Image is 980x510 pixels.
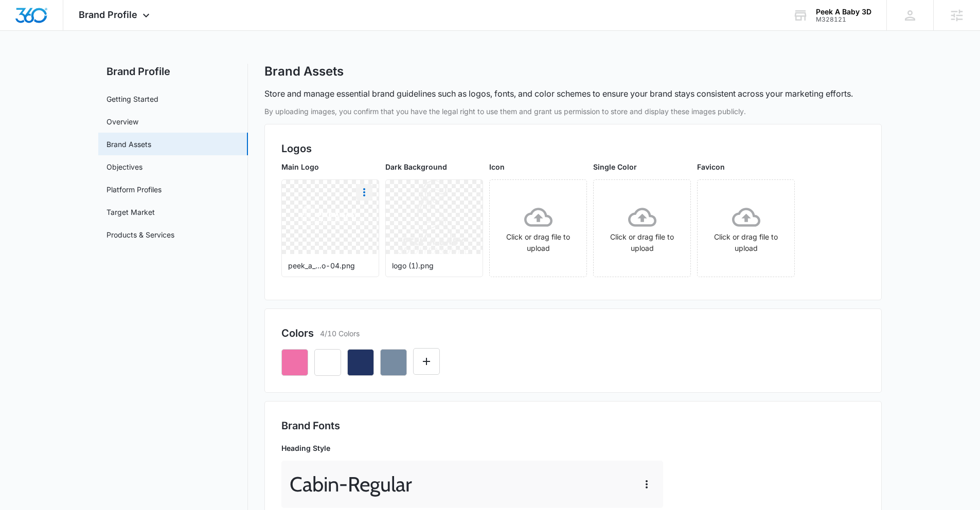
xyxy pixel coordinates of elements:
div: Click or drag file to upload [698,203,794,254]
p: Icon [489,161,587,172]
p: Store and manage essential brand guidelines such as logos, fonts, and color schemes to ensure you... [264,87,853,100]
div: account id [816,16,871,23]
a: Target Market [106,207,155,217]
span: Click or drag file to upload [594,180,690,277]
h1: Brand Assets [264,64,344,79]
div: Click or drag file to upload [594,203,690,254]
p: Heading Style [281,443,663,453]
button: Edit Color [413,348,440,375]
a: Products & Services [106,229,174,240]
div: Click or drag file to upload [490,203,586,254]
span: Brand Profile [79,9,137,20]
button: Remove [314,349,341,376]
img: User uploaded logo [398,180,471,254]
span: Click or drag file to upload [698,180,794,277]
h2: Brand Profile [98,64,248,79]
button: Remove [347,349,374,376]
a: Objectives [106,161,142,172]
p: Single Color [593,161,691,172]
h2: Brand Fonts [281,418,865,433]
a: Brand Assets [106,139,151,150]
p: 4/10 Colors [320,328,360,339]
a: Platform Profiles [106,184,162,195]
p: By uploading images, you confirm that you have the legal right to use them and grant us permissio... [264,106,882,117]
a: Getting Started [106,94,158,104]
p: peek_a_...o-04.png [288,260,372,271]
p: Cabin - Regular [290,469,412,500]
button: Remove [380,349,407,376]
p: Main Logo [281,161,379,172]
div: account name [816,8,871,16]
p: Favicon [697,161,795,172]
h2: Logos [281,141,865,156]
button: Remove [281,349,308,376]
a: Overview [106,116,138,127]
h2: Colors [281,325,314,341]
p: logo (1).png [392,260,476,271]
span: Click or drag file to upload [490,180,586,277]
p: Dark Background [385,161,483,172]
img: User uploaded logo [294,202,367,232]
button: More [356,184,372,201]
